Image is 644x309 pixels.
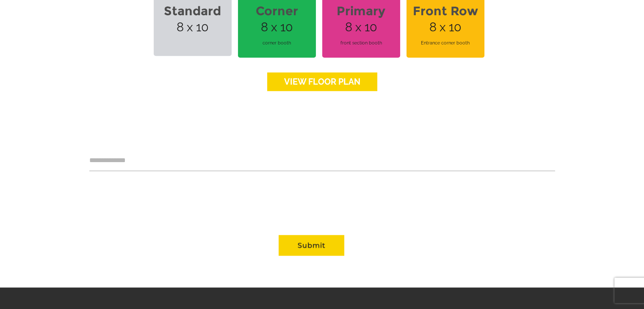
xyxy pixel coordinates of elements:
[267,72,377,91] a: View floor Plan
[412,31,479,55] span: Entrance corner booth
[11,103,155,122] input: Enter your email address
[11,78,155,97] input: Enter your last name
[44,47,142,58] div: Leave a message
[243,31,311,55] span: corner booth
[279,235,344,256] button: Submit
[327,31,395,55] span: front section booth
[11,128,155,235] textarea: Type your message and click 'Submit'
[124,243,154,254] em: Submit
[139,4,159,25] div: Minimize live chat window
